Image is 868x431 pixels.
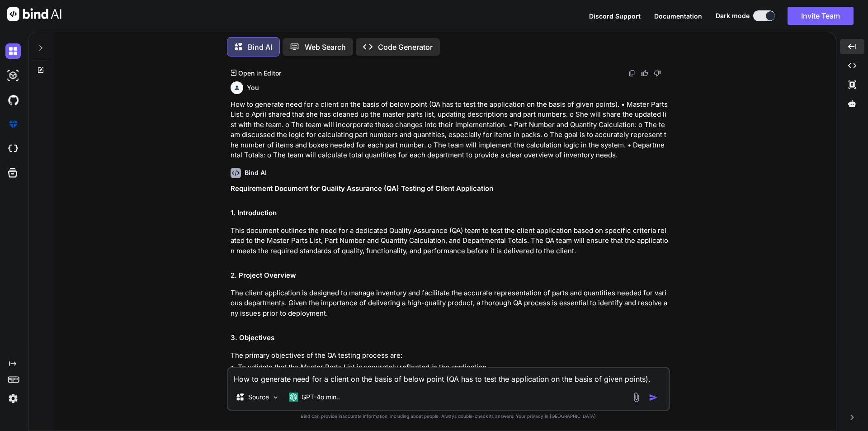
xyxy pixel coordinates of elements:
h2: 1. Introduction [231,208,668,218]
img: cloudideIcon [5,141,21,156]
h2: 2. Project Overview [231,270,668,281]
button: Documentation [654,11,702,21]
img: Pick Models [272,393,279,401]
h6: Bind AI [245,168,267,177]
p: Source [248,393,269,402]
h2: 3. Objectives [231,333,668,343]
img: darkAi-studio [5,68,21,83]
li: To validate that the Master Parts List is accurately reflected in the application. [238,362,668,373]
img: Bind AI [7,7,61,21]
p: GPT-4o min.. [302,393,340,402]
img: darkChat [5,43,21,59]
span: Documentation [654,12,702,20]
img: settings [5,391,21,406]
p: The client application is designed to manage inventory and facilitate the accurate representation... [231,288,668,319]
img: githubDark [5,92,21,108]
img: copy [628,70,636,77]
button: Invite Team [788,7,854,25]
img: icon [649,393,658,402]
img: premium [5,117,21,132]
p: Bind AI [248,42,272,52]
span: Dark mode [716,11,750,20]
p: How to generate need for a client on the basis of below point (QA has to test the application on ... [231,99,668,161]
p: This document outlines the need for a dedicated Quality Assurance (QA) team to test the client ap... [231,226,668,256]
p: Bind can provide inaccurate information, including about people. Always double-check its answers.... [227,413,670,420]
img: like [641,70,648,77]
p: Code Generator [378,42,433,52]
h6: You [247,83,259,92]
span: Discord Support [589,12,641,20]
p: The primary objectives of the QA testing process are: [231,350,668,361]
h1: Requirement Document for Quality Assurance (QA) Testing of Client Application [231,184,668,194]
p: Open in Editor [238,69,281,78]
img: attachment [631,392,642,403]
p: Web Search [305,42,346,52]
img: dislike [654,70,661,77]
button: Discord Support [589,11,641,21]
img: GPT-4o mini [289,393,298,402]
